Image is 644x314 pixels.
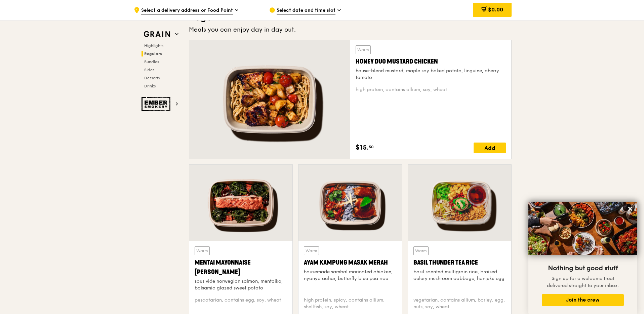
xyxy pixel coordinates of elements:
[356,86,506,93] div: high protein, contains allium, soy, wheat
[625,203,636,214] button: Close
[548,264,618,272] span: Nothing but good stuff
[542,294,624,306] button: Join the crew
[144,60,159,64] span: Bundles
[142,97,172,111] img: Ember Smokery web logo
[413,258,506,267] div: Basil Thunder Tea Rice
[304,246,319,255] div: Warm
[356,68,506,81] div: house-blend mustard, maple soy baked potato, linguine, cherry tomato
[195,278,287,291] div: sous vide norwegian salmon, mentaiko, balsamic glazed sweet potato
[141,7,233,14] span: Select a delivery address or Food Point
[413,246,429,255] div: Warm
[195,297,287,310] div: pescatarian, contains egg, soy, wheat
[144,43,163,48] span: Highlights
[474,143,506,153] div: Add
[547,276,619,288] span: Sign up for a welcome treat delivered straight to your inbox.
[144,68,154,72] span: Sides
[356,57,506,66] div: Honey Duo Mustard Chicken
[304,297,396,310] div: high protein, spicy, contains allium, shellfish, soy, wheat
[413,297,506,310] div: vegetarian, contains allium, barley, egg, nuts, soy, wheat
[189,25,512,34] div: Meals you can enjoy day in day out.
[195,246,210,255] div: Warm
[488,6,503,13] span: $0.00
[277,7,335,14] span: Select date and time slot
[195,258,287,277] div: Mentai Mayonnaise [PERSON_NAME]
[356,45,371,54] div: Warm
[144,84,156,88] span: Drinks
[356,143,369,153] span: $15.
[304,258,396,267] div: Ayam Kampung Masak Merah
[144,51,162,56] span: Regulars
[528,202,637,255] img: DSC07876-Edit02-Large.jpeg
[304,269,396,282] div: housemade sambal marinated chicken, nyonya achar, butterfly blue pea rice
[144,76,160,80] span: Desserts
[413,269,506,282] div: basil scented multigrain rice, braised celery mushroom cabbage, hanjuku egg
[369,144,374,150] span: 50
[142,28,172,40] img: Grain web logo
